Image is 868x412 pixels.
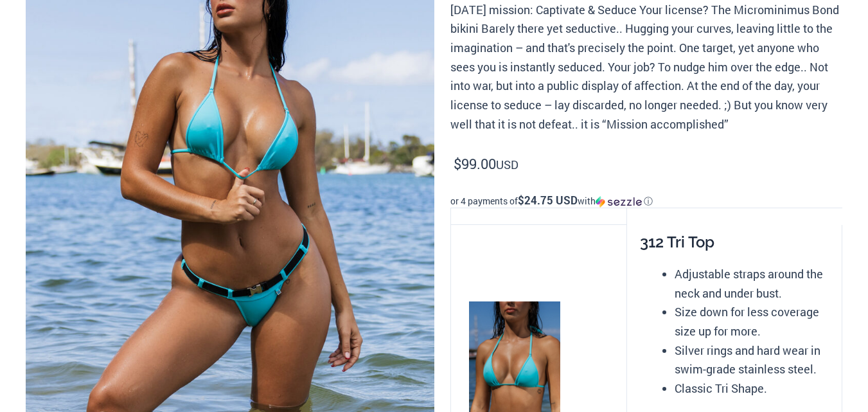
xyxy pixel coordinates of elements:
[675,379,830,399] li: Classic Tri Shape.
[450,1,842,134] p: [DATE] mission: Captivate & Seduce Your license? The Microminimus Bond bikini Barely there yet se...
[454,154,496,173] bdi: 99.00
[675,341,830,379] li: Silver rings and hard wear in swim-grade stainless steel.
[518,193,578,208] span: $24.75 USD
[640,233,714,251] span: 312 Tri Top
[450,154,842,175] p: USD
[450,195,842,208] div: or 4 payments of$24.75 USDwithSezzle Click to learn more about Sezzle
[454,154,461,173] span: $
[675,265,830,303] li: Adjustable straps around the neck and under bust.
[450,195,842,208] div: or 4 payments of with
[675,303,830,341] li: Size down for less coverage size up for more.
[596,196,642,208] img: Sezzle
